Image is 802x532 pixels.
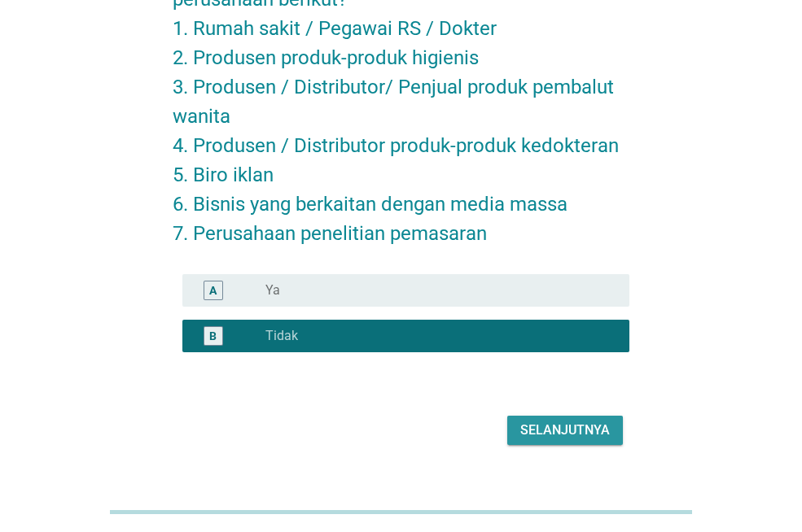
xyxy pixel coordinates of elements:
[209,281,217,299] div: A
[265,282,280,299] label: Ya
[265,328,298,344] label: Tidak
[209,327,217,344] div: B
[507,416,623,445] button: Selanjutnya
[520,421,610,440] div: Selanjutnya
